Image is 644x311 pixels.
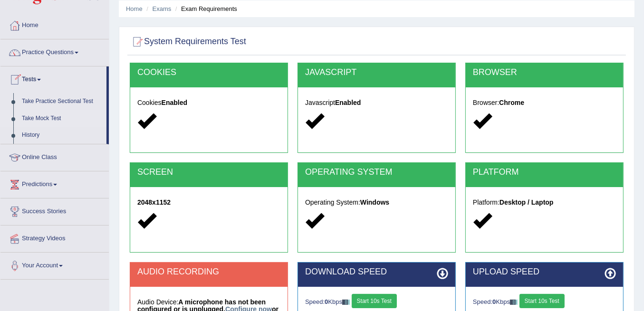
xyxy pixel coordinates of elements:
button: Start 10s Test [352,294,397,308]
strong: Windows [360,198,389,206]
h2: DOWNLOAD SPEED [305,267,448,277]
h2: UPLOAD SPEED [473,267,616,277]
h2: System Requirements Test [130,35,246,49]
h5: Platform: [473,199,616,206]
a: Practice Questions [0,39,109,63]
h2: COOKIES [137,68,280,77]
h5: Operating System: [305,199,448,206]
strong: 0 [325,298,328,305]
a: Exams [153,5,172,12]
a: Home [126,5,143,12]
a: History [18,127,106,144]
img: ajax-loader-fb-connection.gif [510,300,518,305]
h2: JAVASCRIPT [305,68,448,77]
h2: PLATFORM [473,168,616,177]
img: ajax-loader-fb-connection.gif [342,300,350,305]
strong: Enabled [162,99,187,106]
a: Home [0,12,109,36]
h2: BROWSER [473,68,616,77]
h5: Browser: [473,99,616,106]
strong: Desktop / Laptop [500,198,554,206]
a: Predictions [0,171,109,195]
strong: Chrome [499,99,524,106]
strong: Enabled [335,99,361,106]
div: Speed: Kbps [305,294,448,311]
strong: 2048x1152 [137,198,171,206]
a: Success Stories [0,198,109,222]
h5: Javascript [305,99,448,106]
strong: 0 [492,298,496,305]
h2: AUDIO RECORDING [137,267,280,277]
a: Tests [0,66,106,90]
a: Online Class [0,144,109,168]
h2: OPERATING SYSTEM [305,168,448,177]
li: Exam Requirements [173,4,237,13]
button: Start 10s Test [519,294,565,308]
div: Speed: Kbps [473,294,616,311]
a: Strategy Videos [0,226,109,249]
a: Take Practice Sectional Test [18,93,106,110]
a: Your Account [0,253,109,276]
h5: Cookies [137,99,280,106]
h2: SCREEN [137,168,280,177]
a: Take Mock Test [18,110,106,127]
